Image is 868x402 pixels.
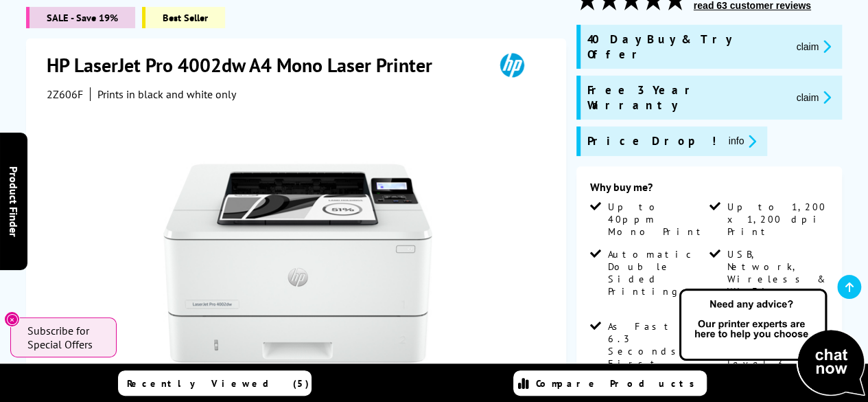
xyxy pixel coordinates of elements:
[513,370,707,396] a: Compare Products
[587,133,718,149] span: Price Drop!
[26,7,135,28] span: SALE - Save 19%
[480,52,543,78] img: HP
[27,324,103,351] span: Subscribe for Special Offers
[587,32,786,62] span: 40 Day Buy & Try Offer
[725,133,761,149] button: promo-description
[608,201,707,238] span: Up to 40ppm Mono Print
[587,82,786,113] span: Free 3 Year Warranty
[127,377,309,390] span: Recently Viewed (5)
[4,311,20,327] button: Close
[608,248,707,298] span: Automatic Double Sided Printing
[118,370,312,396] a: Recently Viewed (5)
[792,89,835,105] button: promo-description
[727,201,825,238] span: Up to 1,200 x 1,200 dpi Print
[590,180,828,201] div: Why buy me?
[536,377,702,390] span: Compare Products
[792,38,835,54] button: promo-description
[163,129,432,398] img: HP LaserJet Pro 4002dw
[727,248,825,310] span: USB, Network, Wireless & Wi-Fi Direct
[97,87,236,101] i: Prints in black and white only
[676,287,868,399] img: Open Live Chat window
[142,7,225,28] span: Best Seller
[47,87,83,101] span: 2Z606F
[7,166,21,236] span: Product Finder
[47,52,446,78] h1: HP LaserJet Pro 4002dw A4 Mono Laser Printer
[608,320,707,382] span: As Fast as 6.3 Seconds First page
